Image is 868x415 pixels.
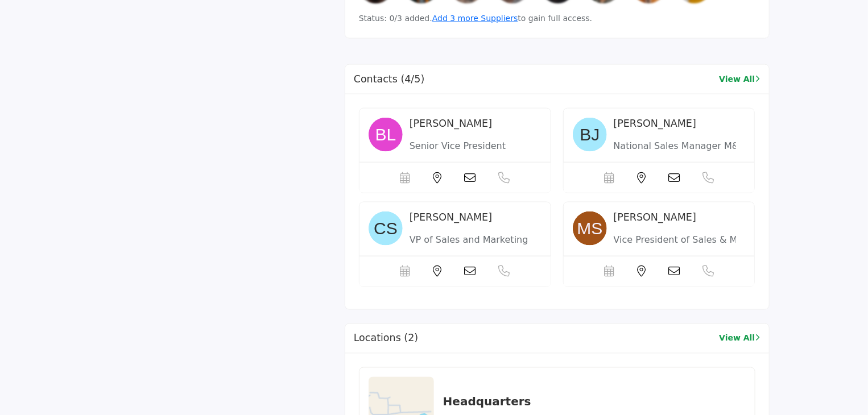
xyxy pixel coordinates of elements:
[359,108,551,193] a: image [PERSON_NAME] Senior Vice President
[614,118,696,129] span: [PERSON_NAME]
[354,333,419,345] h2: Locations (2)
[443,393,531,410] h2: Headquarters
[614,139,736,153] p: National Sales Manager M&I
[359,13,755,24] p: Status: 0/3 added. to gain full access.
[432,14,518,23] a: Add 3 more Suppliers
[410,118,492,129] span: [PERSON_NAME]
[410,211,492,223] span: [PERSON_NAME]
[573,211,607,246] img: image
[719,333,760,345] a: View All
[563,108,755,193] a: image [PERSON_NAME] National Sales Manager M&I
[573,118,607,152] img: image
[359,202,551,287] a: image [PERSON_NAME] VP of Sales and Marketing
[369,118,403,152] img: image
[614,233,736,247] p: Vice President of Sales & Marketing
[369,211,403,246] img: image
[719,73,760,85] a: View All
[410,233,532,247] p: VP of Sales and Marketing
[410,139,532,153] p: Senior Vice President
[354,73,425,85] h2: Contacts (4/5)
[614,211,696,223] span: [PERSON_NAME]
[563,202,755,287] a: image [PERSON_NAME] Vice President of Sales & Marketing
